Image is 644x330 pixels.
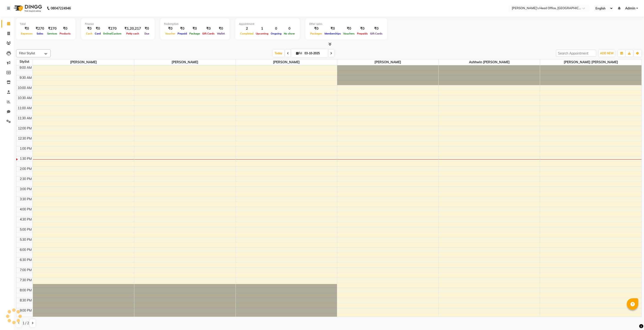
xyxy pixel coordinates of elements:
[270,26,283,31] div: 0
[201,32,216,35] span: Gift Cards
[356,32,369,35] span: Prepaids
[17,136,33,141] div: 12:30 PM
[309,26,323,31] div: ₹0
[201,26,216,31] div: ₹0
[176,26,188,31] div: ₹0
[323,32,342,35] span: Memberships
[19,197,33,202] div: 3:30 PM
[356,26,369,31] div: ₹0
[19,268,33,273] div: 7:00 PM
[19,237,33,242] div: 5:30 PM
[34,26,46,31] div: ₹270
[17,96,33,100] div: 10:30 AM
[19,298,33,303] div: 8:30 PM
[309,22,384,26] div: Other sales
[143,32,150,35] span: Due
[19,247,33,252] div: 6:00 PM
[19,51,35,55] span: Filter Stylist
[19,258,33,262] div: 6:30 PM
[239,26,255,31] div: 2
[19,65,33,70] div: 9:00 AM
[20,26,34,31] div: ₹0
[270,32,283,35] span: Ongoing
[58,32,72,35] span: Products
[556,50,596,57] input: Search Appointment
[283,32,296,35] span: No show
[309,32,323,35] span: Packages
[255,26,270,31] div: 1
[123,26,143,31] div: ₹1,20,217
[143,26,151,31] div: ₹0
[125,32,140,35] span: Petty cash
[164,32,176,35] span: Voucher
[188,32,201,35] span: Package
[323,26,342,31] div: ₹0
[337,59,438,65] span: [PERSON_NAME]
[23,321,29,326] span: 1 / 2
[17,86,33,90] div: 10:00 AM
[600,52,614,55] span: ADD NEW
[35,32,44,35] span: Sales
[19,166,33,171] div: 2:00 PM
[19,146,33,151] div: 1:00 PM
[369,26,384,31] div: ₹0
[94,32,102,35] span: Card
[19,177,33,181] div: 2:30 PM
[16,59,33,64] div: Stylist
[20,22,72,26] div: Total
[12,2,43,15] img: logo
[239,32,255,35] span: Completed
[19,227,33,232] div: 5:00 PM
[33,59,134,65] span: [PERSON_NAME]
[19,75,33,80] div: 9:30 AM
[134,59,236,65] span: [PERSON_NAME]
[216,26,226,31] div: ₹0
[540,59,641,65] span: [PERSON_NAME] [PERSON_NAME]
[85,22,151,26] div: Finance
[283,26,296,31] div: 0
[20,32,34,35] span: Expenses
[102,32,123,35] span: Online/Custom
[17,116,33,121] div: 11:30 AM
[255,32,270,35] span: Upcoming
[239,22,296,26] div: Appointment
[188,26,201,31] div: ₹0
[369,32,384,35] span: Gift Cards
[19,187,33,192] div: 3:00 PM
[19,207,33,212] div: 4:00 PM
[236,59,337,65] span: [PERSON_NAME]
[19,156,33,161] div: 1:30 PM
[164,22,226,26] div: Redemption
[273,50,284,57] span: Today
[216,32,226,35] span: Wallet
[342,32,356,35] span: Vouchers
[303,50,326,57] input: 2025-10-03
[164,26,176,31] div: ₹0
[599,50,615,57] button: ADD NEW
[46,26,58,31] div: ₹270
[51,2,71,15] b: 08047224946
[19,278,33,283] div: 7:30 PM
[17,106,33,111] div: 11:00 AM
[85,26,94,31] div: ₹0
[19,288,33,293] div: 8:00 PM
[102,26,123,31] div: ₹270
[342,26,356,31] div: ₹0
[17,126,33,131] div: 12:00 PM
[46,32,58,35] span: Services
[439,59,540,65] span: ashhwin [PERSON_NAME]
[295,52,303,55] span: Fri
[19,308,33,313] div: 9:00 PM
[85,32,94,35] span: Cash
[19,217,33,222] div: 4:30 PM
[94,26,102,31] div: ₹0
[625,6,635,11] span: Admin
[58,26,72,31] div: ₹0
[176,32,188,35] span: Prepaid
